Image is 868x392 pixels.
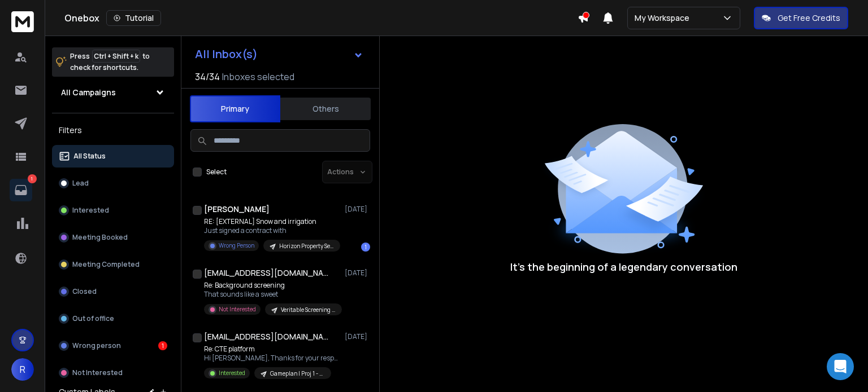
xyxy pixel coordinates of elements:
button: Wrong person1 [52,334,174,357]
p: Get Free Credits [778,12,840,24]
div: 1 [158,341,167,350]
a: 1 [10,179,32,201]
p: Gameplan | Proj 1 - Camp 1 of 1.5 [270,369,324,378]
p: Wrong person [72,341,121,350]
p: Re: Background screening [204,281,340,290]
button: Get Free Credits [754,7,848,29]
button: Not Interested [52,362,174,384]
button: R [11,358,34,381]
p: Interested [72,206,109,215]
h1: All Campaigns [61,87,116,98]
p: Press to check for shortcuts. [70,51,150,73]
h1: [EMAIL_ADDRESS][DOMAIN_NAME] [204,331,328,342]
button: Tutorial [106,10,161,26]
label: Select [206,168,227,177]
h1: [EMAIL_ADDRESS][DOMAIN_NAME] [204,267,328,279]
p: Just signed a contract with [204,226,340,235]
p: That sounds like a sweet [204,290,340,299]
h1: All Inbox(s) [195,49,258,60]
p: It’s the beginning of a legendary conversation [510,259,737,275]
button: Primary [190,95,280,122]
p: Out of office [72,314,114,323]
p: Re: CTE platform [204,345,340,354]
button: Closed [52,280,174,303]
h3: Inboxes selected [222,70,294,83]
div: Onebox [64,10,578,26]
button: Meeting Completed [52,253,174,276]
p: Veritable Screening - Proj 1 - Camp 1 of 5.5 [281,306,335,314]
p: My Workspace [635,12,694,24]
p: Not Interested [219,305,256,314]
p: Interested [219,369,245,377]
p: Not Interested [72,368,123,377]
p: All Status [73,152,106,161]
p: [DATE] [345,205,370,214]
p: Hi [PERSON_NAME], Thanks for your response. [204,354,340,363]
p: Meeting Completed [72,260,140,269]
p: [DATE] [345,268,370,278]
p: [DATE] [345,332,370,341]
button: Interested [52,199,174,222]
p: Horizon Property Services - Proj 1 - Camp 1 of 1.5 [279,242,333,250]
button: Others [280,96,371,121]
p: RE: [EXTERNAL] Snow and irrigation [204,217,340,226]
h1: [PERSON_NAME] [204,204,270,215]
button: Out of office [52,307,174,330]
p: Closed [72,287,97,296]
p: Meeting Booked [72,233,128,242]
p: Wrong Person [219,241,254,250]
button: All Campaigns [52,81,174,104]
h3: Filters [52,122,174,138]
button: Meeting Booked [52,226,174,249]
div: Open Intercom Messenger [827,353,854,380]
button: All Status [52,145,174,168]
div: 1 [361,243,370,252]
span: Ctrl + Shift + k [92,50,140,63]
button: All Inbox(s) [186,43,372,65]
span: 34 / 34 [195,70,220,83]
p: Lead [72,179,89,188]
button: Lead [52,172,174,195]
p: 1 [28,174,37,183]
